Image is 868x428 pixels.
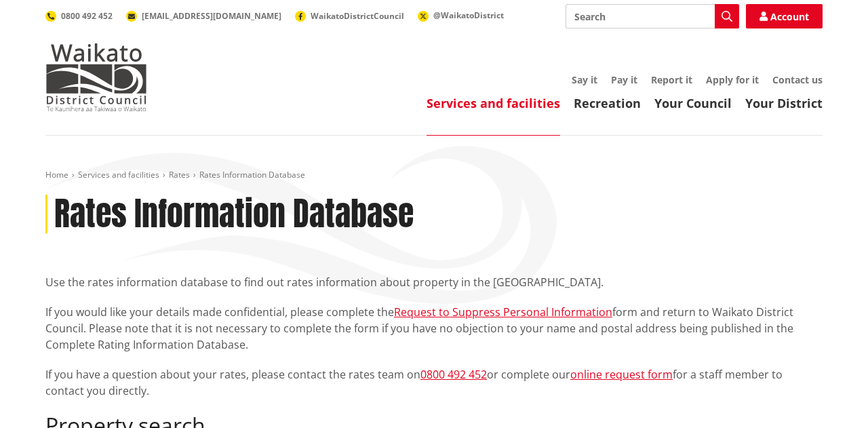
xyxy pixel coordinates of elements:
span: @WaikatoDistrict [433,9,504,21]
span: WaikatoDistrictCouncil [311,10,404,22]
a: Report it [651,73,692,86]
a: Contact us [772,73,823,86]
a: Account [746,4,823,28]
p: If you would like your details made confidential, please complete the form and return to Waikato ... [45,304,823,353]
nav: breadcrumb [45,170,823,181]
a: 0800 492 452 [420,367,487,382]
img: Waikato District Council - Te Kaunihera aa Takiwaa o Waikato [45,43,147,111]
p: If you have a question about your rates, please contact the rates team on or complete our for a s... [45,366,823,399]
input: Search input [566,4,739,28]
h1: Rates Information Database [54,195,414,234]
a: Request to Suppress Personal Information [394,305,612,319]
a: WaikatoDistrictCouncil [295,10,404,22]
a: online request form [570,367,673,382]
a: Your District [745,95,823,111]
a: Services and facilities [427,95,560,111]
a: @WaikatoDistrict [418,9,504,21]
a: Apply for it [706,73,759,86]
a: 0800 492 452 [45,10,113,22]
span: [EMAIL_ADDRESS][DOMAIN_NAME] [142,10,281,22]
a: Recreation [574,95,641,111]
a: Services and facilities [78,169,159,180]
p: Use the rates information database to find out rates information about property in the [GEOGRAPHI... [45,274,823,290]
a: Your Council [654,95,732,111]
a: Say it [572,73,597,86]
a: Pay it [611,73,637,86]
span: 0800 492 452 [61,10,113,22]
a: Home [45,169,68,180]
a: [EMAIL_ADDRESS][DOMAIN_NAME] [126,10,281,22]
a: Rates [169,169,190,180]
span: Rates Information Database [199,169,305,180]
